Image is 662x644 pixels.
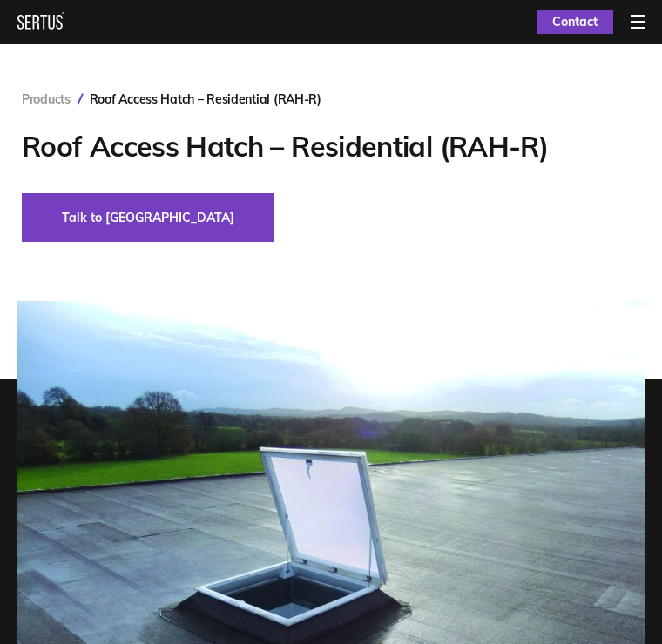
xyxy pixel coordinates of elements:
[348,442,662,644] iframe: Chat Widget
[22,193,274,242] button: Talk to [GEOGRAPHIC_DATA]
[537,10,613,34] a: Contact
[22,124,548,168] h1: Roof Access Hatch – Residential (RAH-R)
[22,91,71,107] a: Products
